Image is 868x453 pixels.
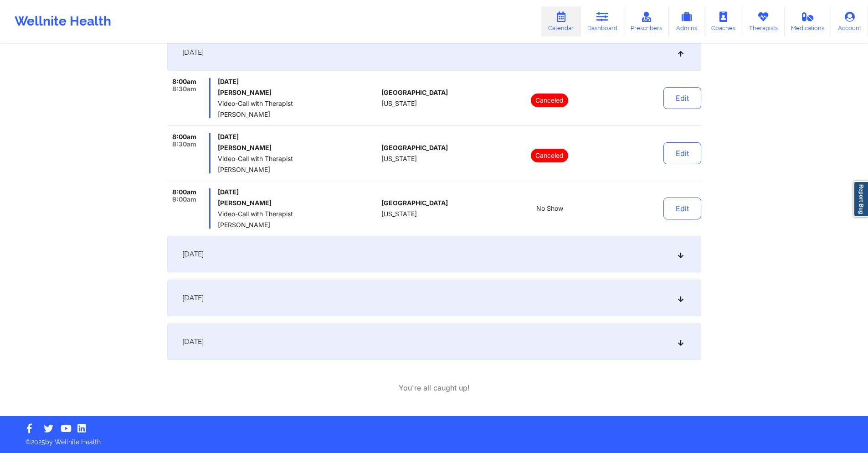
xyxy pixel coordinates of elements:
a: Account [831,6,868,36]
span: [DATE] [218,188,378,196]
a: Calendar [541,6,580,36]
h6: [PERSON_NAME] [218,89,378,96]
span: [US_STATE] [381,210,417,218]
span: 8:00am [172,78,196,85]
span: [PERSON_NAME] [218,111,378,118]
h6: [PERSON_NAME] [218,144,378,151]
span: [GEOGRAPHIC_DATA] [381,144,448,151]
span: [DATE] [218,133,378,141]
span: Video-Call with Therapist [218,210,378,218]
span: [PERSON_NAME] [218,221,378,229]
a: Report Bug [853,181,868,217]
a: Admins [669,6,704,36]
a: Coaches [704,6,742,36]
h6: [PERSON_NAME] [218,199,378,207]
span: [PERSON_NAME] [218,166,378,173]
span: [DATE] [182,337,204,346]
button: Edit [663,142,701,164]
span: 8:30am [172,85,196,93]
button: Edit [663,87,701,109]
p: Canceled [531,149,568,162]
span: 9:00am [172,196,196,203]
span: 8:30am [172,141,196,148]
span: [GEOGRAPHIC_DATA] [381,199,448,207]
p: You're all caught up! [399,383,470,393]
span: [DATE] [182,293,204,302]
span: 8:00am [172,133,196,141]
span: 8:00am [172,188,196,196]
p: © 2025 by Wellnite Health [19,431,849,447]
span: Video-Call with Therapist [218,100,378,107]
span: [GEOGRAPHIC_DATA] [381,89,448,96]
button: Edit [663,198,701,219]
a: Medications [785,6,832,36]
span: [US_STATE] [381,100,417,107]
a: Therapists [742,6,785,36]
span: No Show [536,205,563,212]
span: Video-Call with Therapist [218,155,378,162]
span: [DATE] [218,78,378,85]
a: Prescribers [624,6,669,36]
p: Canceled [531,94,568,107]
span: [DATE] [182,250,204,259]
a: Dashboard [580,6,624,36]
span: [DATE] [182,48,204,57]
span: [US_STATE] [381,155,417,162]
